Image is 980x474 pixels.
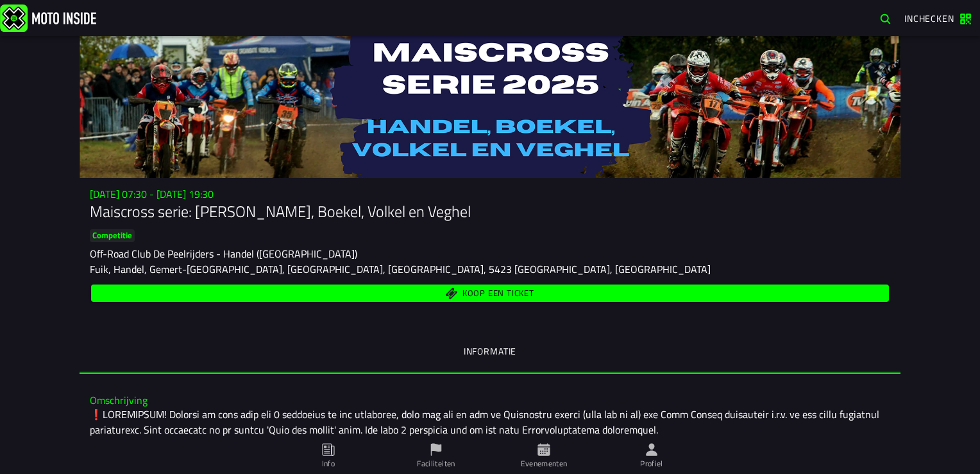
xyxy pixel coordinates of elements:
ion-text: Competitie [92,229,132,241]
span: Inchecken [904,12,954,25]
ion-text: Off-Road Club De Peelrijders - Handel ([GEOGRAPHIC_DATA]) [90,246,357,261]
ion-label: Info [322,458,335,470]
h3: [DATE] 07:30 - [DATE] 19:30 [90,188,890,200]
ion-label: Profiel [640,458,663,470]
h3: Omschrijving [90,394,890,407]
a: Inchecken [898,7,977,29]
ion-label: Faciliteiten [417,458,455,470]
span: Koop een ticket [462,289,534,297]
ion-text: Fuik, Handel, Gemert-[GEOGRAPHIC_DATA], [GEOGRAPHIC_DATA], [GEOGRAPHIC_DATA], 5423 [GEOGRAPHIC_DA... [90,261,711,277]
h1: Maiscross serie: [PERSON_NAME], Boekel, Volkel en Veghel [90,201,890,222]
ion-label: Evenementen [521,458,568,470]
